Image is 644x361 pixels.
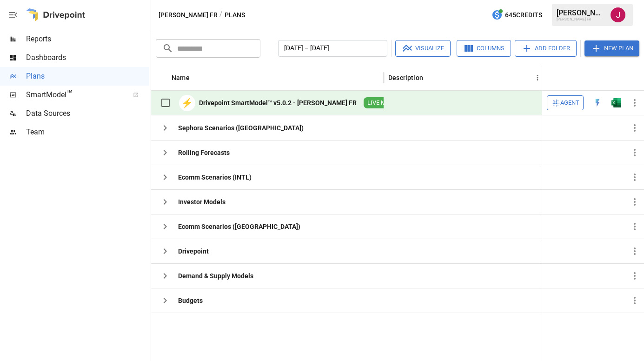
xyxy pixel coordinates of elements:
[593,98,602,107] div: Open in Quick Edit
[178,123,304,133] div: Sephora Scenarios ([GEOGRAPHIC_DATA])
[424,71,437,84] button: Sort
[584,40,639,56] button: New Plan
[488,7,546,24] button: 645Credits
[457,40,511,57] button: Columns
[531,71,544,84] button: Description column menu
[219,9,223,21] div: /
[611,98,621,107] div: Open in Excel
[178,247,209,256] div: Drivepoint
[179,95,195,111] div: ⚡
[611,98,621,107] img: excel-icon.76473adf.svg
[26,33,149,45] span: Reports
[388,74,423,81] div: Description
[178,148,230,157] div: Rolling Forecasts
[178,271,253,281] div: Demand & Supply Models
[593,98,602,107] img: quick-edit-flash.b8aec18c.svg
[199,98,357,107] div: Drivepoint SmartModel™ v5.0.2 - [PERSON_NAME] FR
[631,71,644,84] button: Sort
[505,9,542,21] span: 645 Credits
[605,2,631,28] button: Jennifer Osman
[26,71,149,82] span: Plans
[557,17,605,21] div: [PERSON_NAME] FR
[178,222,300,231] div: Ecomm Scenarios ([GEOGRAPHIC_DATA])
[278,40,387,57] button: [DATE] – [DATE]
[395,40,451,57] button: Visualize
[611,7,625,22] img: Jennifer Osman
[547,95,584,110] button: Agent
[178,173,252,182] div: Ecomm Scenarios (INTL)
[560,98,579,108] span: Agent
[191,71,204,84] button: Sort
[26,52,149,63] span: Dashboards
[172,74,190,81] div: Name
[26,108,149,119] span: Data Sources
[178,296,203,305] div: Budgets
[159,9,218,21] button: [PERSON_NAME] FR
[178,197,226,207] div: Investor Models
[66,88,73,100] span: ™
[26,127,149,138] span: Team
[26,89,123,100] span: SmartModel
[364,99,405,107] span: LIVE MODEL
[515,40,577,57] button: Add Folder
[557,8,605,17] div: [PERSON_NAME]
